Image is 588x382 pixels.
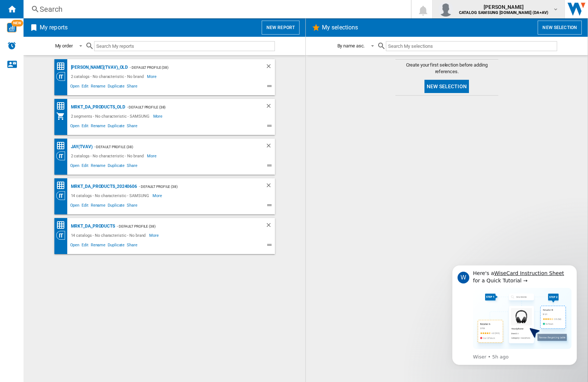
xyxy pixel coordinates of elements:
div: 14 catalogs - No characteristic - SAMSUNG [69,191,153,200]
span: Edit [80,202,90,211]
div: Price Matrix [56,141,69,150]
div: Category View [56,231,69,240]
span: Open [69,202,81,211]
span: [PERSON_NAME] [459,3,548,11]
h2: My reports [38,21,69,35]
div: [PERSON_NAME](TVAV)_old [69,63,128,72]
img: alerts-logo.svg [7,41,16,50]
span: Share [126,162,139,171]
div: - Default profile (38) [115,222,251,231]
span: Share [126,83,139,92]
img: wise-card.svg [7,23,17,32]
span: More [153,191,163,200]
span: Edit [80,162,90,171]
div: Price Matrix [56,181,69,190]
div: Delete [265,103,275,112]
div: Search [40,4,392,14]
div: 2 segments - No characteristic - SAMSUNG [69,112,153,121]
span: Rename [90,162,107,171]
div: 2 catalogs - No characteristic - No brand [69,72,147,81]
span: More [147,151,158,160]
div: Category View [56,72,69,81]
button: New selection [424,80,469,93]
span: Duplicate [107,83,126,92]
div: Price Matrix [56,221,69,230]
span: Duplicate [107,122,126,131]
iframe: Intercom notifications message [441,258,588,369]
span: Open [69,162,81,171]
div: - Default profile (38) [137,182,250,191]
button: New report [262,21,300,35]
div: Price Matrix [56,62,69,71]
span: Rename [90,202,107,211]
div: My order [55,43,73,49]
span: More [147,72,158,81]
span: NEW [11,20,23,26]
div: - Default profile (38) [125,103,251,112]
div: My Assortment [56,112,69,121]
div: Delete [265,222,275,231]
span: Edit [80,122,90,131]
span: Duplicate [107,202,126,211]
div: MRKT_DA_PRODUCTS_20240606 [69,182,137,191]
div: - Default profile (38) [128,63,250,72]
span: Open [69,83,81,92]
span: Share [126,202,139,211]
span: Rename [90,83,107,92]
div: By name asc. [337,43,365,49]
span: Share [126,242,139,250]
span: More [149,231,160,240]
input: Search My selections [386,41,557,51]
span: Create your first selection before adding references. [395,62,498,75]
div: JAY(TVAV) [69,142,93,151]
h2: My selections [320,21,359,35]
img: profile.jpg [438,2,453,17]
button: New selection [538,21,582,35]
b: CATALOG SAMSUNG [DOMAIN_NAME] (DA+AV) [459,10,548,15]
span: Rename [90,122,107,131]
span: Open [69,122,81,131]
div: Delete [265,182,275,191]
div: MRKT_DA_PRODUCTS_OLD [69,103,125,112]
span: Edit [80,83,90,92]
span: Rename [90,242,107,250]
div: MRKT_DA_PRODUCTS [69,222,115,231]
div: Delete [265,142,275,151]
div: Category View [56,191,69,200]
span: Edit [80,242,90,250]
span: Share [126,122,139,131]
div: 2 catalogs - No characteristic - No brand [69,151,147,160]
div: Category View [56,151,69,160]
span: More [153,112,164,121]
input: Search My reports [94,41,275,51]
div: Delete [265,63,275,72]
span: Duplicate [107,162,126,171]
div: 14 catalogs - No characteristic - No brand [69,231,150,240]
span: Open [69,242,81,250]
div: - Default profile (38) [93,142,251,151]
div: Price Matrix [56,101,69,111]
span: Duplicate [107,242,126,250]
